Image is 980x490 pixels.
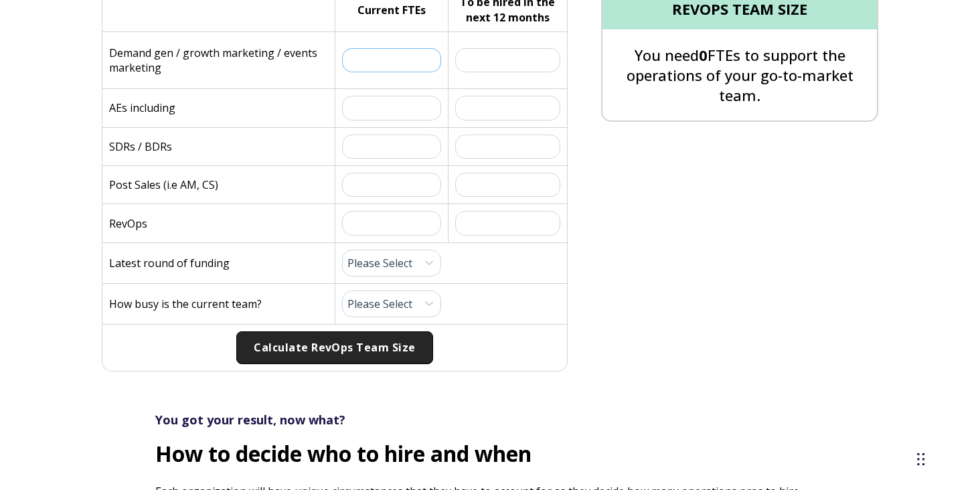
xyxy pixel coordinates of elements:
p: You need FTEs to support the operations of your go-to-market team. [602,45,877,106]
p: Latest round of funding [109,256,230,270]
button: Calculate RevOps Team Size [236,331,432,365]
p: AEs including [109,100,175,115]
iframe: Chat Widget [913,426,980,490]
p: SDRs / BDRs [109,139,172,154]
p: Demand gen / growth marketing / events marketing [109,46,328,75]
strong: You got your result, now what? [155,412,345,428]
h5: Current FTEs [357,3,426,17]
strong: How to decide who to hire and when [155,439,532,468]
p: Post Sales (i.e AM, CS) [109,177,218,192]
p: How busy is the current team? [109,297,262,311]
span: 0 [699,45,708,65]
div: Drag [917,439,925,479]
p: RevOps [109,216,147,231]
